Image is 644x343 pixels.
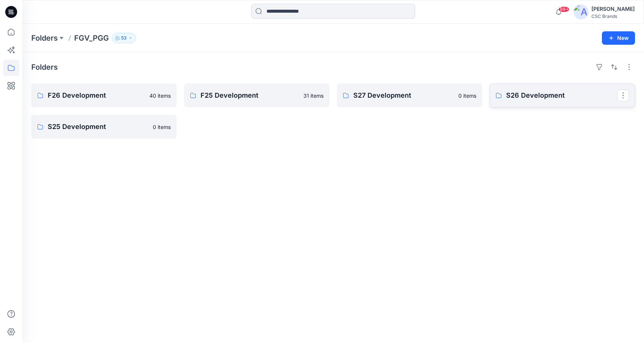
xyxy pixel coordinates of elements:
[506,90,617,101] p: S26 Development
[121,34,127,42] p: 53
[48,122,148,132] p: S25 Development
[591,4,635,13] div: [PERSON_NAME]
[74,33,109,43] p: FGV_PGG
[602,31,635,45] button: New
[184,84,329,107] a: F25 Development31 items
[31,33,58,43] a: Folders
[490,84,635,107] a: S26 Development
[31,63,58,72] h4: Folders
[574,4,588,19] img: avatar
[558,6,569,12] span: 99+
[31,115,177,139] a: S25 Development0 items
[591,13,635,19] div: CSC Brands
[149,92,171,100] p: 40 items
[201,90,299,101] p: F25 Development
[303,92,323,100] p: 31 items
[353,90,454,101] p: S27 Development
[153,123,171,131] p: 0 items
[112,33,136,43] button: 53
[337,84,482,107] a: S27 Development0 items
[458,92,476,100] p: 0 items
[31,84,177,107] a: F26 Development40 items
[48,90,145,101] p: F26 Development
